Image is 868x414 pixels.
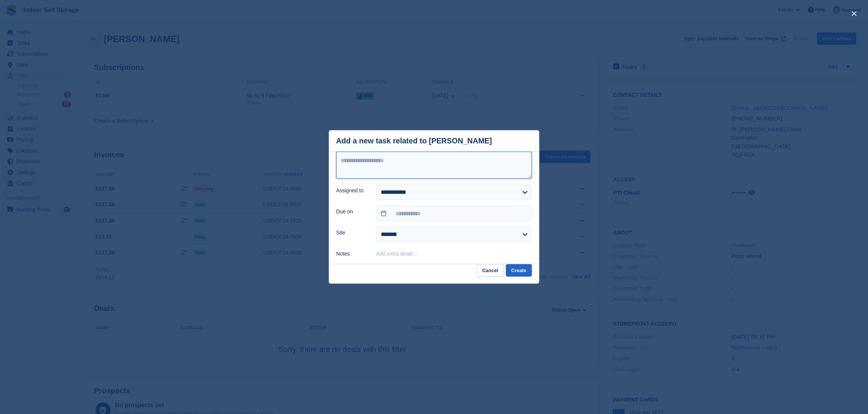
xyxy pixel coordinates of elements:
button: Cancel [477,264,504,277]
label: Site [336,229,368,237]
button: close [848,8,860,20]
label: Notes [336,250,368,258]
button: Create [506,264,532,277]
label: Assigned to [336,187,368,195]
button: Add extra detail… [376,251,418,257]
div: Add a new task related to [PERSON_NAME] [336,137,493,145]
label: Due on [336,208,368,216]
